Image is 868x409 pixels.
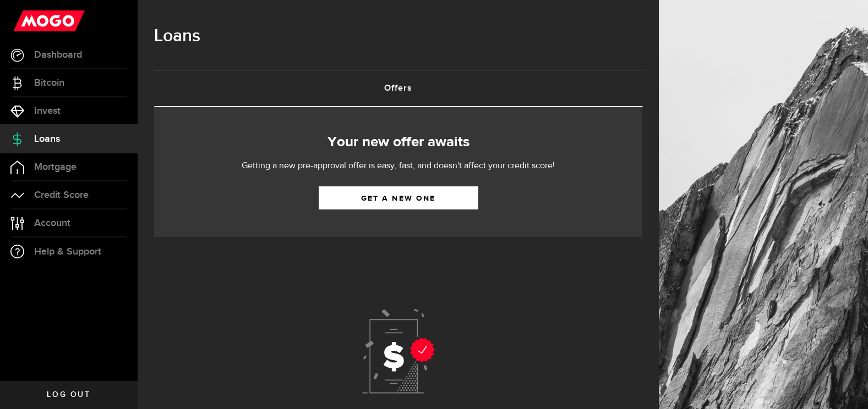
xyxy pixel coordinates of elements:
[822,363,868,409] iframe: LiveChat chat widget
[34,106,61,116] span: Invest
[154,22,642,51] h1: Loans
[34,50,82,60] span: Dashboard
[34,78,64,88] span: Bitcoin
[34,218,70,228] span: Account
[34,162,77,172] span: Mortgage
[154,70,642,107] ul: Tabs Navigation
[209,159,588,173] p: Getting a new pre-approval offer is easy, fast, and doesn't affect your credit score!
[319,186,478,209] a: Get a new one
[171,131,626,154] h2: Your new offer awaits
[34,190,89,200] span: Credit Score
[47,391,90,399] span: Log out
[154,71,642,106] a: Offers
[34,134,60,144] span: Loans
[34,247,101,257] span: Help & Support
